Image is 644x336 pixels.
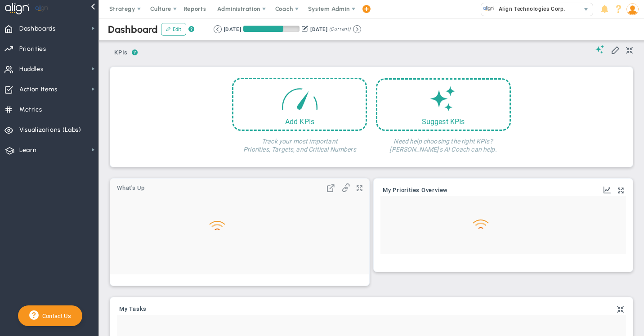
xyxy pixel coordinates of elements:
span: Contact Us [39,313,71,319]
span: select [580,3,593,16]
button: Go to next period [353,25,361,33]
span: Align Technologies Corp. [494,3,565,15]
span: Metrics [19,100,42,119]
span: KPIs [110,45,132,60]
div: [DATE] [310,25,327,33]
span: Dashboard [108,23,158,36]
span: Dashboards [19,19,56,38]
button: My Priorities Overview [383,187,448,194]
img: 10991.Company.photo [483,3,494,14]
div: Period Progress: 71% Day 65 of 91 with 26 remaining. [243,26,300,32]
div: [DATE] [224,25,241,33]
button: Edit [161,23,186,36]
span: Visualizations (Labs) [19,121,81,139]
span: Administration [217,5,260,12]
a: My Tasks [119,306,147,313]
span: Strategy [109,5,135,12]
span: Culture [150,5,171,12]
span: Suggestions (AI Feature) [595,45,604,54]
span: Priorities [19,40,46,58]
span: System Admin [308,5,350,12]
span: (Current) [329,25,351,33]
span: Edit My KPIs [611,45,620,54]
span: Coach [275,5,293,12]
span: Huddles [19,60,44,79]
span: My Tasks [119,306,147,312]
h4: Need help choosing the right KPIs? [PERSON_NAME]'s AI Coach can help. [376,131,511,153]
img: 50249.Person.photo [626,3,639,15]
div: Suggest KPIs [377,117,510,126]
button: KPIs [110,45,132,61]
div: Add KPIs [233,117,366,126]
button: Go to previous period [214,25,222,33]
span: Learn [19,141,36,160]
span: My Priorities Overview [383,187,448,193]
h4: Track your most important Priorities, Targets, and Critical Numbers [232,131,367,153]
span: Action Items [19,80,58,99]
